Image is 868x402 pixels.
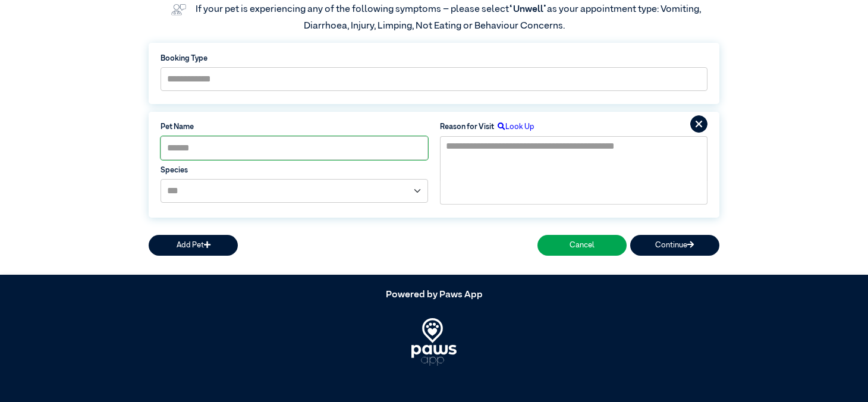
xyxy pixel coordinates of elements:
[196,5,703,31] label: If your pet is experiencing any of the following symptoms – please select as your appointment typ...
[149,235,238,256] button: Add Pet
[149,290,719,301] h5: Powered by Paws App
[411,318,457,366] img: PawsApp
[161,53,707,64] label: Booking Type
[440,121,494,133] label: Reason for Visit
[630,235,719,256] button: Continue
[509,5,547,14] span: “Unwell”
[537,235,627,256] button: Cancel
[161,121,428,133] label: Pet Name
[161,165,428,176] label: Species
[494,121,534,133] label: Look Up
